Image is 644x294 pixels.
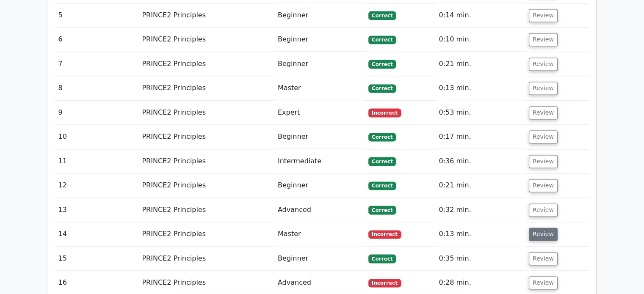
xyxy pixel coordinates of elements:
button: Review [529,58,558,71]
td: 0:32 min. [435,198,525,222]
span: Correct [368,206,396,214]
td: 8 [55,76,139,100]
td: 14 [55,222,139,246]
td: Beginner [274,125,365,149]
td: 5 [55,3,139,27]
button: Review [529,9,558,22]
td: Beginner [274,247,365,271]
span: Incorrect [368,230,401,239]
td: 12 [55,173,139,198]
td: 0:13 min. [435,222,525,246]
td: Beginner [274,27,365,52]
td: Beginner [274,52,365,76]
button: Review [529,130,558,143]
td: PRINCE2 Principles [138,149,274,173]
td: 0:35 min. [435,247,525,271]
button: Review [529,252,558,265]
td: PRINCE2 Principles [138,76,274,100]
button: Review [529,82,558,95]
span: Incorrect [368,108,401,117]
td: Master [274,222,365,246]
td: PRINCE2 Principles [138,125,274,149]
span: Correct [368,84,396,93]
td: 0:13 min. [435,76,525,100]
span: Correct [368,60,396,68]
td: PRINCE2 Principles [138,27,274,52]
button: Review [529,276,558,289]
td: 10 [55,125,139,149]
span: Incorrect [368,279,401,287]
span: Correct [368,36,396,44]
span: Correct [368,181,396,190]
td: PRINCE2 Principles [138,222,274,246]
button: Review [529,179,558,192]
td: 9 [55,101,139,125]
button: Review [529,155,558,168]
td: Advanced [274,198,365,222]
td: 0:53 min. [435,101,525,125]
td: Master [274,76,365,100]
td: Beginner [274,173,365,198]
td: PRINCE2 Principles [138,247,274,271]
td: PRINCE2 Principles [138,101,274,125]
button: Review [529,33,558,46]
td: 0:10 min. [435,27,525,52]
td: 15 [55,247,139,271]
span: Correct [368,254,396,263]
span: Correct [368,133,396,141]
span: Correct [368,11,396,19]
button: Review [529,203,558,217]
td: 0:21 min. [435,173,525,198]
td: 11 [55,149,139,173]
td: PRINCE2 Principles [138,52,274,76]
td: Expert [274,101,365,125]
button: Review [529,106,558,119]
td: PRINCE2 Principles [138,3,274,27]
td: 13 [55,198,139,222]
td: 0:21 min. [435,52,525,76]
span: Correct [368,157,396,165]
td: Beginner [274,3,365,27]
td: 0:17 min. [435,125,525,149]
td: PRINCE2 Principles [138,198,274,222]
td: PRINCE2 Principles [138,173,274,198]
td: Intermediate [274,149,365,173]
td: 0:36 min. [435,149,525,173]
td: 7 [55,52,139,76]
button: Review [529,228,558,241]
td: 6 [55,27,139,52]
td: 0:14 min. [435,3,525,27]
